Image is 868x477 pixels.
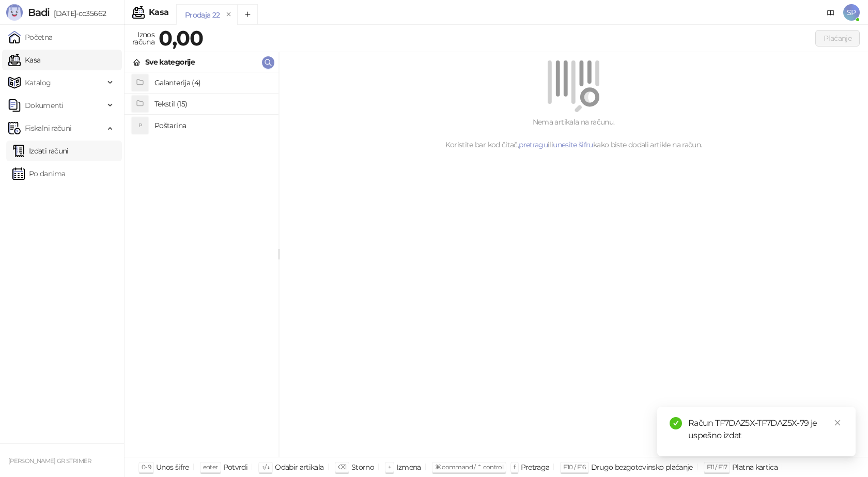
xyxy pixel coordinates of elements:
small: [PERSON_NAME] GR STRIMER [8,457,91,465]
strong: 0,00 [159,25,203,51]
div: Kasa [149,8,168,17]
span: f [514,463,515,471]
a: Početna [8,27,53,48]
div: Iznos računa [130,28,157,49]
span: 0-9 [142,463,151,471]
span: check-circle [670,417,682,429]
span: ⌘ command / ⌃ control [435,463,504,471]
span: enter [203,463,218,471]
button: Add tab [237,4,258,25]
img: Logo [6,4,23,21]
span: Dokumenti [25,95,63,116]
span: Badi [28,6,50,19]
div: Prodaja 22 [185,9,220,21]
div: Nema artikala na računu. Koristite bar kod čitač, ili kako biste dodali artikle na račun. [291,116,856,150]
span: F10 / F16 [563,463,585,471]
h4: Galanterija (4) [154,74,270,91]
div: Pretraga [521,460,550,474]
span: [DATE]-cc35662 [50,9,106,18]
div: Potvrdi [223,460,248,474]
a: Dokumentacija [823,4,839,21]
div: Odabir artikala [275,460,323,474]
button: remove [222,10,236,19]
span: SP [843,4,860,21]
div: Platna kartica [732,460,778,474]
a: Close [832,417,843,428]
a: Kasa [8,50,40,70]
span: close [834,419,841,426]
span: Katalog [25,72,51,93]
div: Izmena [396,460,421,474]
h4: Poštarina [154,117,270,134]
span: + [388,463,391,471]
span: F11 / F17 [707,463,727,471]
a: pretragu [519,140,548,149]
div: Sve kategorije [145,56,195,68]
div: Storno [351,460,374,474]
a: Izdati računi [12,141,69,161]
button: Plaćanje [815,30,860,47]
div: P [132,117,148,134]
span: ↑/↓ [261,463,270,471]
h4: Tekstil (15) [154,96,270,112]
div: Drugo bezgotovinsko plaćanje [591,460,693,474]
div: grid [125,72,278,457]
span: ⌫ [338,463,346,471]
span: Fiskalni računi [25,118,71,139]
div: Unos šifre [156,460,189,474]
a: unesite šifru [553,140,593,149]
div: Račun TF7DAZ5X-TF7DAZ5X-79 je uspešno izdat [688,417,843,442]
a: Po danima [12,163,65,184]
